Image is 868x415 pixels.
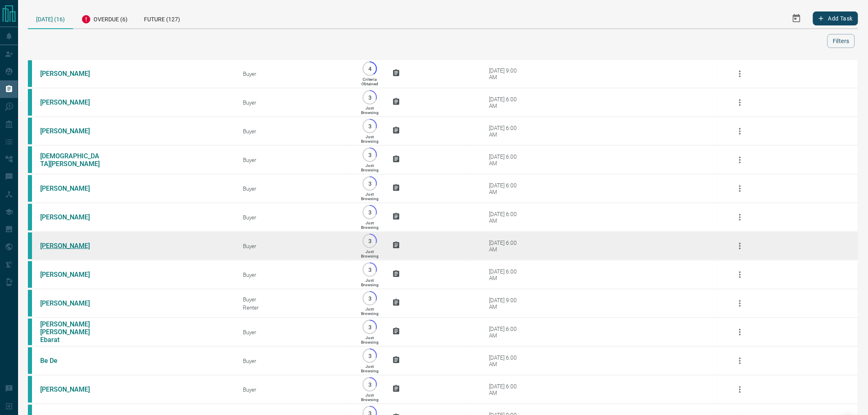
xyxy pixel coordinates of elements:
[367,381,373,388] p: 3
[489,326,524,339] div: [DATE] 6:00 AM
[367,209,373,215] p: 3
[361,192,379,201] p: Just Browsing
[40,271,102,278] a: [PERSON_NAME]
[243,157,347,163] div: Buyer
[28,175,32,202] div: condos.ca
[28,347,32,374] div: condos.ca
[367,94,373,100] p: 3
[40,127,102,135] a: [PERSON_NAME]
[243,386,347,393] div: Buyer
[827,34,855,48] button: Filters
[361,393,379,402] p: Just Browsing
[367,295,373,301] p: 3
[28,89,32,116] div: condos.ca
[40,152,102,168] a: [DEMOGRAPHIC_DATA][PERSON_NAME]
[40,213,102,221] a: [PERSON_NAME]
[40,242,102,250] a: [PERSON_NAME]
[367,180,373,187] p: 3
[361,335,379,344] p: Just Browsing
[243,358,347,364] div: Buyer
[367,353,373,359] p: 3
[40,70,102,78] a: [PERSON_NAME]
[489,383,524,396] div: [DATE] 6:00 AM
[28,146,32,173] div: condos.ca
[489,67,524,80] div: [DATE] 9:00 AM
[28,204,32,230] div: condos.ca
[40,299,102,307] a: [PERSON_NAME]
[787,9,806,28] button: Select Date Range
[489,125,524,138] div: [DATE] 6:00 AM
[243,185,347,192] div: Buyer
[243,128,347,135] div: Buyer
[40,385,102,393] a: [PERSON_NAME]
[361,249,379,258] p: Just Browsing
[361,307,379,316] p: Just Browsing
[40,320,102,344] a: [PERSON_NAME] [PERSON_NAME] Ebarat
[367,267,373,273] p: 3
[813,11,858,25] button: Add Task
[489,268,524,281] div: [DATE] 6:00 AM
[361,221,379,230] p: Just Browsing
[40,98,102,106] a: [PERSON_NAME]
[243,271,347,278] div: Buyer
[489,211,524,224] div: [DATE] 6:00 AM
[361,77,378,86] p: Criteria Obtained
[243,304,347,311] div: Renter
[367,238,373,244] p: 3
[367,152,373,158] p: 3
[361,163,379,172] p: Just Browsing
[489,297,524,310] div: [DATE] 9:00 AM
[28,376,32,403] div: condos.ca
[367,123,373,129] p: 3
[361,364,379,373] p: Just Browsing
[28,8,73,29] div: [DATE] (16)
[243,99,347,106] div: Buyer
[73,8,136,28] div: Overdue (6)
[40,185,102,192] a: [PERSON_NAME]
[28,118,32,144] div: condos.ca
[361,135,379,144] p: Just Browsing
[136,8,188,28] div: Future (127)
[28,60,32,87] div: condos.ca
[28,319,32,345] div: condos.ca
[489,354,524,367] div: [DATE] 6:00 AM
[28,261,32,288] div: condos.ca
[243,296,347,303] div: Buyer
[243,214,347,221] div: Buyer
[489,96,524,109] div: [DATE] 6:00 AM
[40,357,102,365] a: Be De
[243,71,347,77] div: Buyer
[243,329,347,335] div: Buyer
[28,233,32,259] div: condos.ca
[489,239,524,253] div: [DATE] 6:00 AM
[361,278,379,287] p: Just Browsing
[489,153,524,166] div: [DATE] 6:00 AM
[361,106,379,115] p: Just Browsing
[489,182,524,195] div: [DATE] 6:00 AM
[243,243,347,249] div: Buyer
[28,290,32,317] div: condos.ca
[367,324,373,330] p: 3
[367,66,373,72] p: 4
